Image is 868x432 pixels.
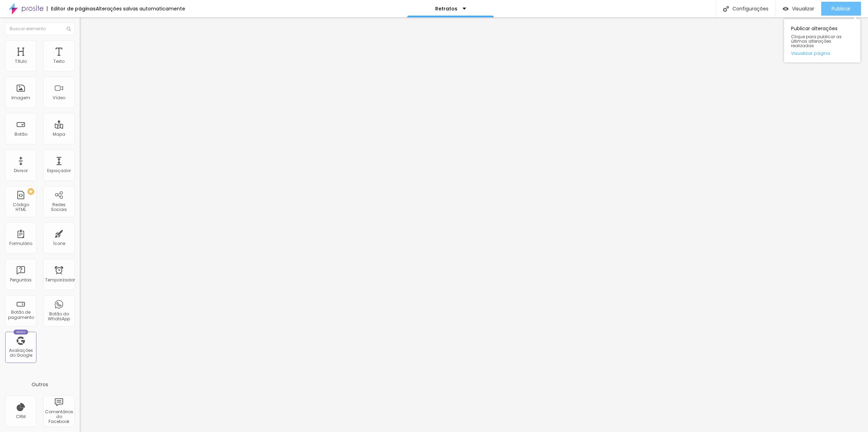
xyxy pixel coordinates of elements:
font: Código HTML [13,202,29,212]
font: Publicar [832,5,851,12]
font: Publicar alterações [791,25,837,32]
input: Buscar elemento [5,23,75,35]
font: Botão de pagamento [8,309,34,320]
font: Ícone [53,240,65,246]
font: Visualizar página [791,50,830,57]
font: Vídeo [53,95,65,101]
font: Clique para publicar as últimas alterações realizadas [791,34,842,49]
font: CRM [16,414,26,420]
img: view-1.svg [783,6,789,12]
font: Outros [32,381,48,388]
a: Visualizar página [791,51,853,56]
font: Botão [15,131,27,137]
font: Retratos [435,5,457,12]
font: Botão do WhatsApp [48,311,70,322]
font: Espaçador [47,168,71,173]
font: Novo [16,330,26,334]
font: Texto [53,58,65,64]
font: Editor de páginas [51,5,96,12]
font: Configurações [732,5,768,12]
font: Temporizador [45,277,75,283]
font: Alterações salvas automaticamente [96,5,185,12]
iframe: Editor [80,17,868,432]
font: Avaliações do Google [9,347,33,358]
button: Publicar [821,2,861,16]
font: Imagem [11,95,30,101]
font: Mapa [53,131,65,137]
font: Formulário [9,240,32,246]
font: Redes Sociais [51,202,67,212]
button: Visualizar [776,2,821,16]
img: Ícone [723,6,729,12]
font: Comentários do Facebook [45,409,73,425]
font: Divisor [14,168,28,173]
img: Ícone [67,27,71,31]
font: Título [15,58,27,64]
font: Perguntas [10,277,32,283]
font: Visualizar [792,5,814,12]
